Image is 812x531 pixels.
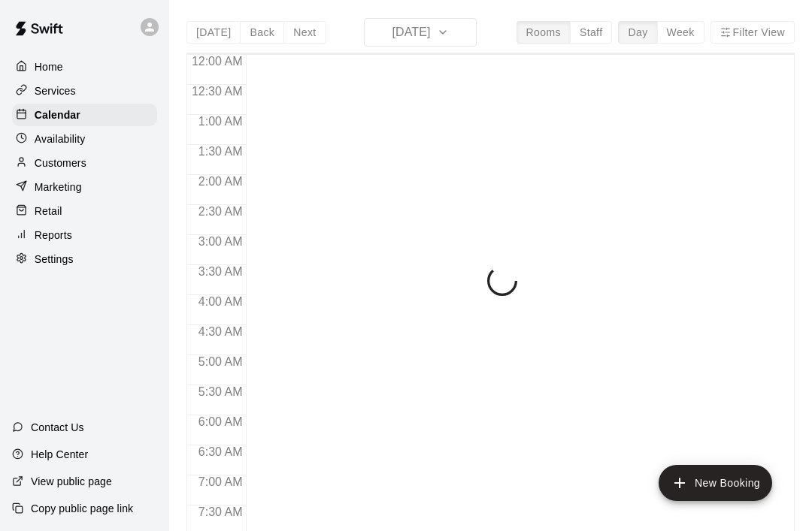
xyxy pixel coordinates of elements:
[188,55,247,68] span: 12:00 AM
[35,107,80,122] p: Calendar
[195,415,247,428] span: 6:00 AM
[35,228,72,243] p: Reports
[188,85,247,98] span: 12:30 AM
[195,325,247,338] span: 4:30 AM
[12,104,157,126] a: Calendar
[31,501,133,516] p: Copy public page link
[12,176,157,198] a: Marketing
[195,235,247,248] span: 3:00 AM
[195,115,247,128] span: 1:00 AM
[35,155,86,170] p: Customers
[35,131,86,146] p: Availability
[195,385,247,398] span: 5:30 AM
[31,447,88,462] p: Help Center
[12,128,157,150] a: Availability
[195,175,247,188] span: 2:00 AM
[35,252,74,267] p: Settings
[659,465,772,501] button: add
[35,83,76,98] p: Services
[35,204,62,219] p: Retail
[195,205,247,218] span: 2:30 AM
[31,420,84,435] p: Contact Us
[12,80,157,102] a: Services
[195,355,247,368] span: 5:00 AM
[195,445,247,458] span: 6:30 AM
[12,248,157,270] a: Settings
[195,475,247,488] span: 7:00 AM
[195,265,247,278] span: 3:30 AM
[12,152,157,174] a: Customers
[12,200,157,222] a: Retail
[35,59,63,74] p: Home
[12,56,157,78] a: Home
[31,474,112,489] p: View public page
[195,145,247,158] span: 1:30 AM
[12,224,157,246] a: Reports
[35,180,82,195] p: Marketing
[195,295,247,308] span: 4:00 AM
[195,505,247,518] span: 7:30 AM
